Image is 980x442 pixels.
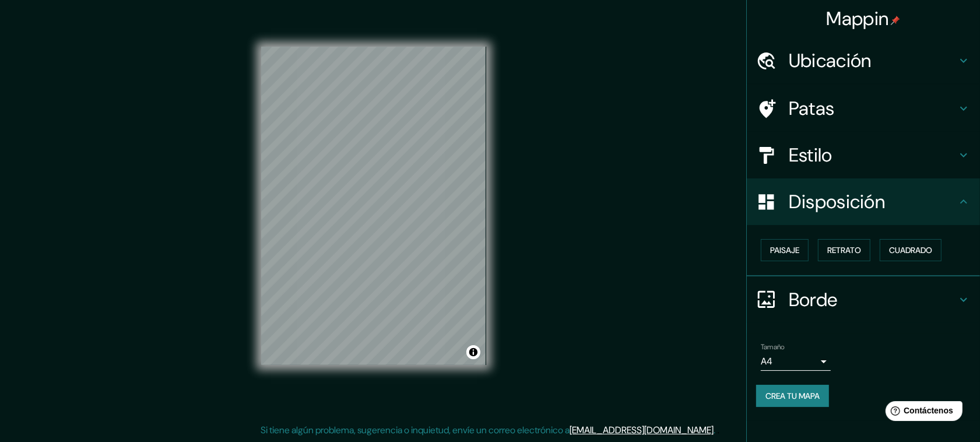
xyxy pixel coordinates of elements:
[261,47,486,365] canvas: Mapa
[761,352,831,371] div: A4
[714,424,715,436] font: .
[789,48,872,73] font: Ubicación
[789,143,833,167] font: Estilo
[715,423,717,436] font: .
[880,239,942,261] button: Cuadrado
[570,424,714,436] a: [EMAIL_ADDRESS][DOMAIN_NAME]
[717,423,719,436] font: .
[747,37,980,84] div: Ubicación
[747,132,980,178] div: Estilo
[761,355,772,367] font: A4
[761,342,785,352] font: Tamaño
[789,287,838,312] font: Borde
[466,345,480,359] button: Activar o desactivar atribución
[747,178,980,225] div: Disposición
[789,190,885,214] font: Disposición
[891,16,900,25] img: pin-icon.png
[761,239,809,261] button: Paisaje
[747,85,980,132] div: Patas
[765,391,820,401] font: Crea tu mapa
[756,385,829,407] button: Crea tu mapa
[876,397,967,429] iframe: Lanzador de widgets de ayuda
[818,239,870,261] button: Retrato
[889,245,932,255] font: Cuadrado
[747,276,980,323] div: Borde
[827,6,889,31] font: Mappin
[770,245,799,255] font: Paisaje
[827,245,861,255] font: Retrato
[789,96,835,121] font: Patas
[261,424,570,436] font: Si tiene algún problema, sugerencia o inquietud, envíe un correo electrónico a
